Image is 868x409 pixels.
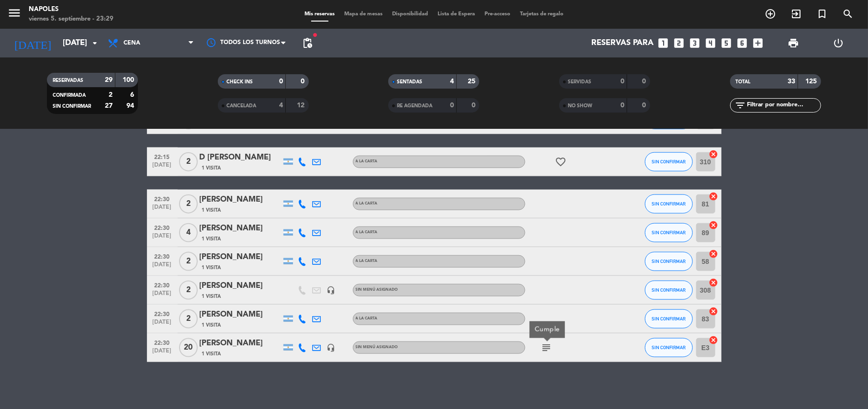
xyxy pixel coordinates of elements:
[541,342,552,353] i: subject
[816,29,861,57] div: LOG OUT
[150,151,174,162] span: 22:15
[387,11,433,17] span: Disponibilidad
[200,251,281,263] div: [PERSON_NAME]
[150,193,174,204] span: 22:30
[179,223,198,242] span: 4
[327,343,336,352] i: headset_mic
[150,308,174,319] span: 22:30
[657,37,669,49] i: looks_one
[709,335,719,345] i: cancel
[202,293,221,300] span: 1 Visita
[652,201,686,206] span: SIN CONFIRMAR
[652,287,686,293] span: SIN CONFIRMAR
[105,102,113,109] strong: 27
[150,337,174,348] span: 22:30
[200,151,281,164] div: D [PERSON_NAME]
[150,222,174,233] span: 22:30
[709,192,719,201] i: cancel
[645,281,693,300] button: SIN CONFIRMAR
[842,8,854,20] i: search
[397,103,432,108] span: RE AGENDADA
[709,307,719,316] i: cancel
[735,100,746,111] i: filter_list
[720,37,733,49] i: looks_5
[200,222,281,235] div: [PERSON_NAME]
[652,230,686,235] span: SIN CONFIRMAR
[202,235,221,243] span: 1 Visita
[179,252,198,271] span: 2
[645,252,693,271] button: SIN CONFIRMAR
[736,37,748,49] i: looks_6
[226,103,256,108] span: CANCELADA
[450,102,454,109] strong: 0
[297,102,306,109] strong: 12
[620,78,624,85] strong: 0
[300,11,339,17] span: Mis reservas
[53,93,86,98] span: CONFIRMADA
[568,103,592,108] span: NO SHOW
[7,6,22,23] button: menu
[709,249,719,259] i: cancel
[150,250,174,261] span: 22:30
[709,149,719,159] i: cancel
[53,78,83,83] span: RESERVADAS
[765,8,776,20] i: add_circle_outline
[29,14,113,24] div: viernes 5. septiembre - 23:29
[704,37,717,49] i: looks_4
[123,77,136,83] strong: 100
[150,204,174,215] span: [DATE]
[126,102,136,109] strong: 94
[468,78,477,85] strong: 25
[150,261,174,273] span: [DATE]
[652,316,686,321] span: SIN CONFIRMAR
[805,78,819,85] strong: 125
[356,259,378,263] span: A LA CARTA
[279,78,283,85] strong: 0
[736,80,751,84] span: TOTAL
[302,37,313,49] span: pending_actions
[555,156,567,168] i: favorite_border
[356,159,378,163] span: A LA CARTA
[179,194,198,214] span: 2
[202,164,221,172] span: 1 Visita
[29,5,113,14] div: Napoles
[202,321,221,329] span: 1 Visita
[480,11,515,17] span: Pre-acceso
[645,223,693,242] button: SIN CONFIRMAR
[200,193,281,206] div: [PERSON_NAME]
[130,91,136,98] strong: 6
[150,162,174,173] span: [DATE]
[109,91,113,98] strong: 2
[645,309,693,329] button: SIN CONFIRMAR
[200,280,281,292] div: [PERSON_NAME]
[709,220,719,230] i: cancel
[202,206,221,214] span: 1 Visita
[472,102,477,109] strong: 0
[433,11,480,17] span: Lista de Espera
[124,40,140,46] span: Cena
[179,338,198,357] span: 20
[150,319,174,330] span: [DATE]
[833,37,844,49] i: power_settings_new
[788,37,799,49] span: print
[591,39,654,48] span: Reservas para
[327,286,336,295] i: headset_mic
[89,37,101,49] i: arrow_drop_down
[790,8,802,20] i: exit_to_app
[568,80,591,84] span: SERVIDAS
[752,37,764,49] i: add_box
[746,100,821,111] input: Filtrar por nombre...
[356,288,398,292] span: Sin menú asignado
[7,33,58,54] i: [DATE]
[150,290,174,301] span: [DATE]
[150,233,174,244] span: [DATE]
[179,309,198,329] span: 2
[226,80,253,84] span: CHECK INS
[301,78,306,85] strong: 0
[673,37,685,49] i: looks_two
[356,202,378,205] span: A LA CARTA
[450,78,454,85] strong: 4
[643,102,648,109] strong: 0
[312,32,318,38] span: fiber_manual_record
[105,77,113,83] strong: 29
